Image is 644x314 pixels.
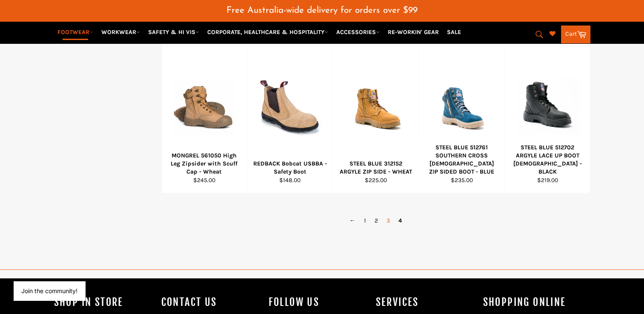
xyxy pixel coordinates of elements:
a: Cart [561,26,590,43]
a: STEEL BLUE 512702 ARGYLE LACE UP BOOT LADIES - BLACKSTEEL BLUE 512702 ARGYLE LACE UP BOOT [DEMOGR... [504,46,590,193]
span: Free Australia-wide delivery for orders over $99 [226,6,418,15]
h4: services [376,295,475,309]
a: RE-WORKIN' GEAR [384,25,442,40]
a: WORKWEAR [98,25,143,40]
button: Join the community! [21,287,77,294]
a: 2 [370,214,382,227]
a: ACCESSORIES [333,25,383,40]
h4: Follow us [269,295,367,309]
a: STEEL BLUE 312152 ARGYLE ZIP SIDE - WHEATSTEEL BLUE 312152 ARGYLE ZIP SIDE - WHEAT$225.00 [333,46,419,193]
h4: Shop In Store [54,295,153,309]
h4: Contact Us [161,295,260,309]
a: CORPORATE, HEALTHCARE & HOSPITALITY [204,25,332,40]
div: STEEL BLUE 312152 ARGYLE ZIP SIDE - WHEAT [338,160,413,176]
div: STEEL BLUE 512702 ARGYLE LACE UP BOOT [DEMOGRAPHIC_DATA] - BLACK [510,143,585,176]
h4: SHOPPING ONLINE [483,295,582,309]
a: ← [345,214,360,227]
a: REDBACK Bobcat USBBA - Safety BootREDBACK Bobcat USBBA - Safety Boot$148.00 [247,46,333,193]
a: SAFETY & HI VIS [145,25,203,40]
a: SALE [444,25,464,40]
a: MONGREL 561050 High Leg Zipsider with Scuff Cap - WheatMONGREL 561050 High Leg Zipsider with Scuf... [161,46,247,193]
div: REDBACK Bobcat USBBA - Safety Boot [253,160,328,176]
a: FOOTWEAR [54,25,97,40]
a: STEEL BLUE 512761 SOUTHERN CROSS LADIES ZIP SIDED BOOT - BLUESTEEL BLUE 512761 SOUTHERN CROSS [DE... [418,46,504,193]
div: STEEL BLUE 512761 SOUTHERN CROSS [DEMOGRAPHIC_DATA] ZIP SIDED BOOT - BLUE [424,143,499,176]
a: 1 [360,214,370,227]
a: 3 [382,214,394,227]
span: 4 [394,214,406,227]
div: MONGREL 561050 High Leg Zipsider with Scuff Cap - Wheat [167,151,242,176]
